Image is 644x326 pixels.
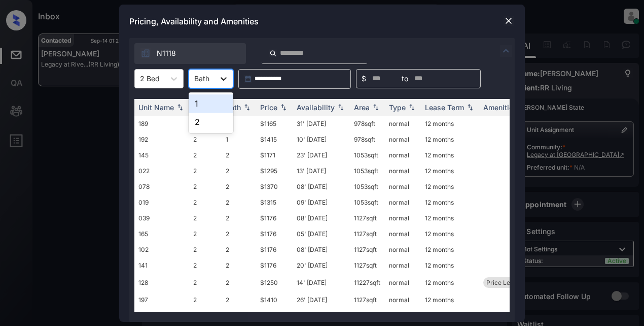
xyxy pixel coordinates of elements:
[402,73,408,84] span: to
[134,179,189,194] td: 078
[385,292,421,308] td: normal
[134,194,189,210] td: 019
[256,116,293,132] td: $1165
[421,226,479,242] td: 12 months
[256,226,293,242] td: $1176
[134,226,189,242] td: 165
[256,257,293,273] td: $1176
[256,194,293,210] td: $1315
[350,147,385,163] td: 1053 sqft
[293,242,350,257] td: 08' [DATE]
[421,132,479,147] td: 12 months
[504,16,514,26] img: close
[385,242,421,257] td: normal
[138,103,174,112] div: Unit Name
[350,194,385,210] td: 1053 sqft
[385,194,421,210] td: normal
[222,132,256,147] td: 1
[256,308,293,323] td: $1228
[189,210,222,226] td: 2
[256,242,293,257] td: $1176
[421,147,479,163] td: 12 months
[293,226,350,242] td: 05' [DATE]
[189,132,222,147] td: 2
[483,103,517,112] div: Amenities
[421,116,479,132] td: 12 months
[293,163,350,179] td: 13' [DATE]
[157,48,176,59] span: N1118
[189,94,233,113] div: 1
[189,163,222,179] td: 2
[256,273,293,292] td: $1250
[362,73,366,84] span: $
[350,116,385,132] td: 978 sqft
[134,132,189,147] td: 192
[385,147,421,163] td: normal
[189,242,222,257] td: 2
[293,308,350,323] td: 08' [DATE]
[222,257,256,273] td: 2
[189,194,222,210] td: 2
[385,116,421,132] td: normal
[293,292,350,308] td: 26' [DATE]
[297,103,335,112] div: Availability
[293,273,350,292] td: 14' [DATE]
[256,179,293,194] td: $1370
[269,49,277,58] img: icon-zuma
[385,132,421,147] td: normal
[222,226,256,242] td: 2
[293,194,350,210] td: 09' [DATE]
[134,163,189,179] td: 022
[222,116,256,132] td: 1
[222,163,256,179] td: 2
[293,116,350,132] td: 31' [DATE]
[134,242,189,257] td: 102
[175,104,185,111] img: sorting
[389,103,406,112] div: Type
[421,273,479,292] td: 12 months
[256,132,293,147] td: $1415
[134,257,189,273] td: 141
[350,292,385,308] td: 1127 sqft
[222,210,256,226] td: 2
[222,194,256,210] td: 2
[189,147,222,163] td: 2
[134,308,189,323] td: 029
[189,292,222,308] td: 2
[385,226,421,242] td: normal
[222,308,256,323] td: 2
[385,308,421,323] td: normal
[134,210,189,226] td: 039
[222,242,256,257] td: 2
[421,257,479,273] td: 12 months
[421,179,479,194] td: 12 months
[371,104,381,111] img: sorting
[354,103,370,112] div: Area
[421,163,479,179] td: 12 months
[189,179,222,194] td: 2
[293,257,350,273] td: 20' [DATE]
[421,194,479,210] td: 12 months
[350,132,385,147] td: 978 sqft
[500,45,512,57] img: icon-zuma
[119,5,525,38] div: Pricing, Availability and Amenities
[421,292,479,308] td: 12 months
[260,103,277,112] div: Price
[486,279,523,286] span: Price Leader
[222,147,256,163] td: 2
[407,104,417,111] img: sorting
[134,147,189,163] td: 145
[350,257,385,273] td: 1127 sqft
[293,210,350,226] td: 08' [DATE]
[421,308,479,323] td: 12 months
[293,132,350,147] td: 10' [DATE]
[278,104,289,111] img: sorting
[425,103,464,112] div: Lease Term
[421,210,479,226] td: 12 months
[222,292,256,308] td: 2
[222,179,256,194] td: 2
[350,226,385,242] td: 1127 sqft
[189,257,222,273] td: 2
[189,273,222,292] td: 2
[140,48,151,58] img: icon-zuma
